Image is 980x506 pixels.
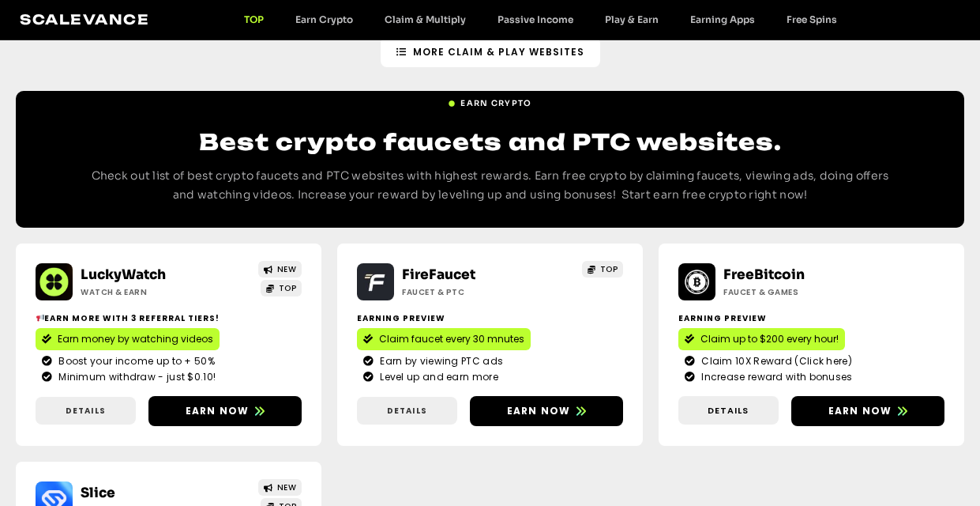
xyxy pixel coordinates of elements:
span: Earn now [828,404,892,418]
img: 📢 [36,314,44,322]
span: Boost your income up to + 50% [54,354,215,368]
a: TOP [261,280,302,296]
a: TOP [228,13,280,25]
a: TOP [582,261,623,278]
span: More Claim & Play Websites [413,45,584,59]
a: Details [678,396,779,425]
a: Claim 10X Reward (Click here) [685,354,938,368]
span: Earn money by watching videos [58,332,213,346]
a: Details [357,397,457,425]
p: Check out list of best crypto faucets and PTC websites with highest rewards. Earn free crypto by ... [79,167,901,205]
span: Claim faucet every 30 mnutes [379,332,524,346]
span: Increase reward with bonuses [697,370,852,384]
a: Earn now [791,396,944,426]
a: Claim faucet every 30 mnutes [357,328,531,350]
a: Details [36,397,136,425]
h2: Earning Preview [678,312,944,324]
span: TOP [279,282,297,294]
span: NEW [277,263,297,275]
span: Minimum withdraw - just $0.10! [54,370,216,384]
a: Earn now [148,396,302,426]
a: FireFaucet [402,266,475,283]
span: Earn now [186,404,250,418]
h2: Faucet & PTC [402,286,540,298]
span: Earn by viewing PTC ads [376,354,503,368]
a: More Claim & Play Websites [381,37,600,67]
a: Earn now [470,396,623,426]
a: Earn money by watching videos [36,328,220,350]
a: FreeBitcoin [723,266,805,283]
a: Earn Crypto [280,13,369,25]
span: Level up and earn more [376,370,498,384]
a: LuckyWatch [81,266,166,283]
a: NEW [258,479,302,496]
h2: Faucet & Games [723,286,862,298]
span: Earn now [507,404,571,418]
span: Earn Crypto [460,97,531,109]
h2: Best crypto faucets and PTC websites. [79,129,901,156]
a: Play & Earn [589,13,674,25]
a: Free Spins [771,13,853,25]
span: Details [66,405,106,417]
a: Claim up to $200 every hour! [678,328,845,350]
a: Earn Crypto [448,91,531,109]
a: NEW [258,261,302,278]
span: Details [387,405,427,417]
a: Earning Apps [674,13,771,25]
a: Passive Income [482,13,589,25]
nav: Menu [228,13,853,25]
span: NEW [277,481,297,493]
span: Claim up to $200 every hour! [700,332,839,346]
a: Scalevance [20,11,149,28]
a: Slice [81,485,115,501]
span: TOP [600,263,618,275]
h2: Earn more with 3 referral Tiers! [36,312,302,324]
h2: Earning Preview [357,312,623,324]
span: Details [708,404,749,417]
span: Claim 10X Reward (Click here) [697,354,852,368]
a: Claim & Multiply [369,13,482,25]
h2: Watch & Earn [81,286,219,298]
